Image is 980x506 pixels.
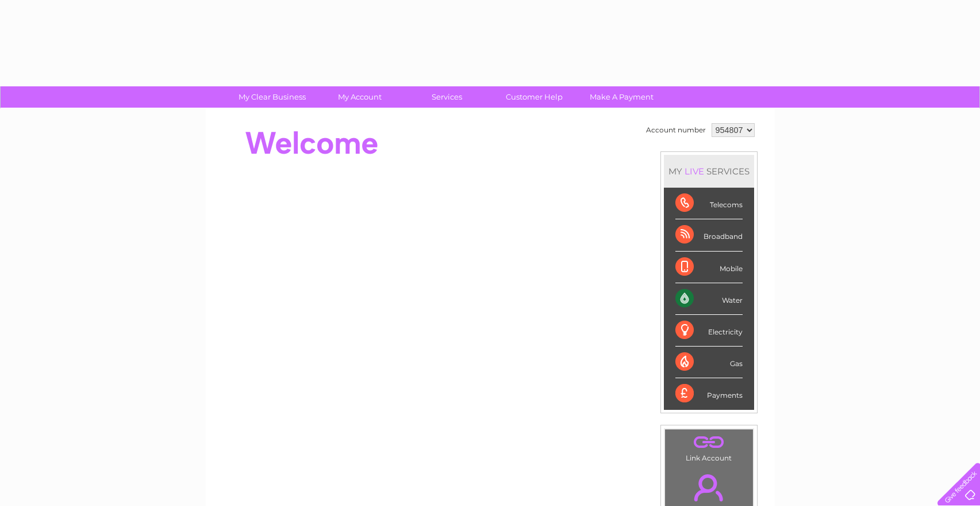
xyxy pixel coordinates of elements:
[675,347,743,378] div: Gas
[225,86,320,108] a: My Clear Business
[675,188,743,219] div: Telecoms
[675,378,743,409] div: Payments
[487,86,582,108] a: Customer Help
[664,155,754,188] div: MY SERVICES
[682,166,706,177] div: LIVE
[399,86,494,108] a: Services
[312,86,407,108] a: My Account
[675,252,743,283] div: Mobile
[574,86,669,108] a: Make A Payment
[668,432,750,452] a: .
[675,219,743,251] div: Broadband
[675,315,743,347] div: Electricity
[643,120,709,140] td: Account number
[675,283,743,315] div: Water
[664,429,754,465] td: Link Account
